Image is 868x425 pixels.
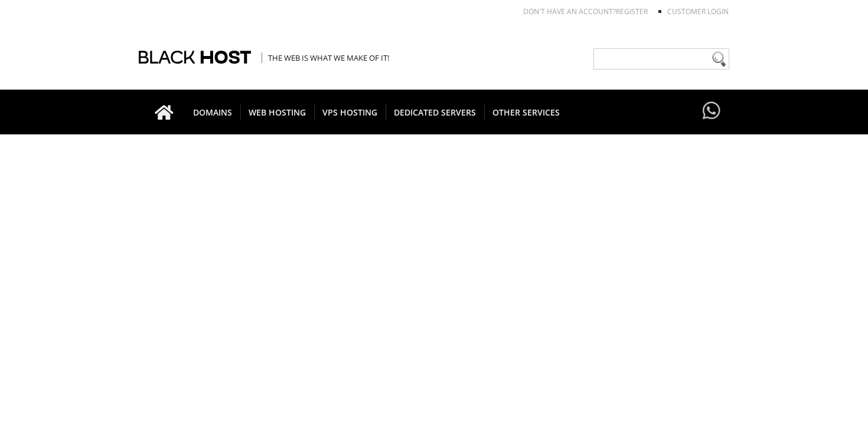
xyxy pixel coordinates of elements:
span: WEB HOSTING [240,104,315,120]
span: The Web is what we make of it! [262,52,389,63]
a: Customer Login [667,6,729,17]
span: VPS HOSTING [314,104,386,120]
a: WEB HOSTING [240,90,315,134]
input: Need help? [593,48,729,70]
a: Go to homepage [143,90,185,134]
a: Have questions? [700,90,723,133]
span: DEDICATED SERVERS [386,104,485,120]
a: DEDICATED SERVERS [386,90,485,134]
a: VPS HOSTING [314,90,386,134]
li: Don't have an account? [505,6,648,17]
a: REGISTER [616,6,648,17]
a: DOMAINS [185,90,241,134]
span: DOMAINS [185,104,241,120]
span: OTHER SERVICES [484,104,568,120]
a: OTHER SERVICES [484,90,568,134]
